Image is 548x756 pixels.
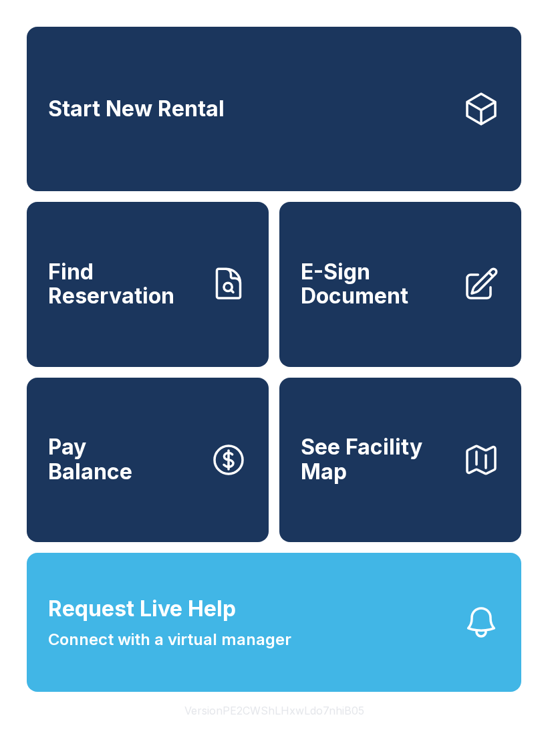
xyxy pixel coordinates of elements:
button: VersionPE2CWShLHxwLdo7nhiB05 [174,692,375,729]
span: Find Reservation [48,260,199,309]
span: Connect with a virtual manager [48,628,291,652]
a: Find Reservation [27,202,269,366]
span: Request Live Help [48,593,236,625]
button: Request Live HelpConnect with a virtual manager [27,553,521,692]
span: Pay Balance [48,435,132,484]
a: PayBalance [27,378,269,542]
span: See Facility Map [301,435,452,484]
span: Start New Rental [48,97,225,122]
button: See Facility Map [279,378,521,542]
a: E-Sign Document [279,202,521,366]
span: E-Sign Document [301,260,452,309]
a: Start New Rental [27,27,521,191]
